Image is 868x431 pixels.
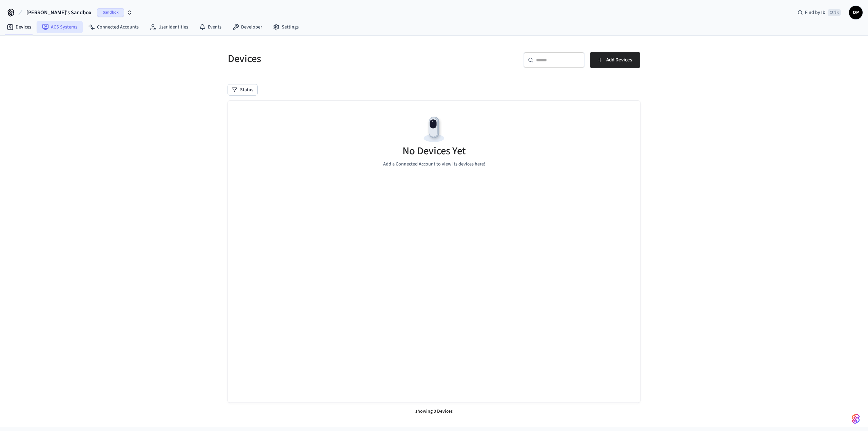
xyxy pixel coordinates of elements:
h5: No Devices Yet [402,144,466,158]
a: Settings [268,21,304,33]
a: Events [194,21,227,33]
img: Devices Empty State [419,114,449,145]
a: Devices [1,21,37,33]
a: User Identities [144,21,194,33]
a: Developer [227,21,268,33]
div: showing 0 Devices [228,403,640,420]
button: Status [228,84,257,95]
p: Add a Connected Account to view its devices here! [383,161,485,168]
h5: Devices [228,52,430,66]
span: Ctrl K [828,9,841,16]
button: Add Devices [590,52,640,68]
span: Sandbox [97,8,124,17]
button: OP [849,6,863,19]
span: Add Devices [606,56,632,64]
span: OP [850,6,862,19]
a: Connected Accounts [83,21,144,33]
img: SeamLogoGradient.69752ec5.svg [852,413,860,424]
div: Find by IDCtrl K [792,6,846,19]
a: ACS Systems [37,21,83,33]
span: Find by ID [805,9,826,16]
span: [PERSON_NAME]'s Sandbox [26,8,92,17]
